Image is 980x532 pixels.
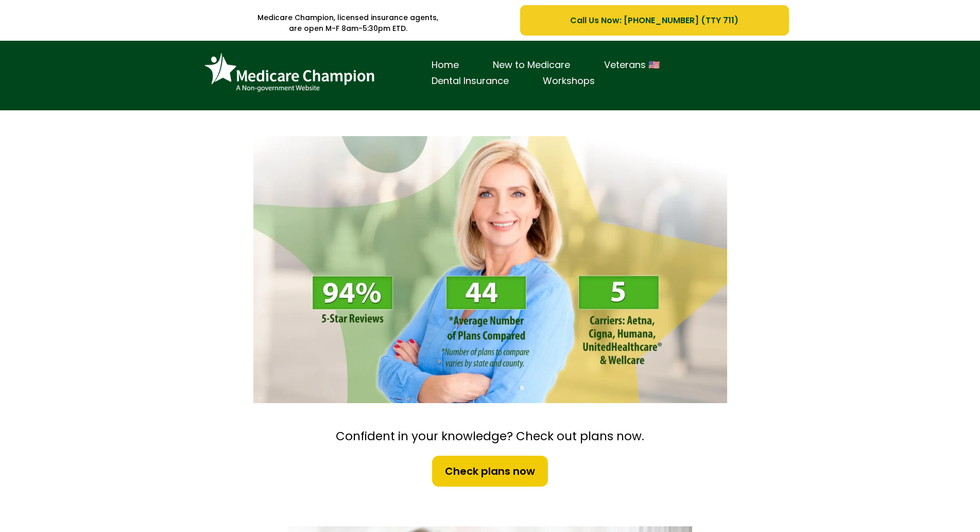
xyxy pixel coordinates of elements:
span: Check plans now [445,463,535,479]
a: Home [415,57,476,73]
a: New to Medicare [476,57,587,73]
a: Call Us Now: 1-833-823-1990 (TTY 711) [520,5,788,36]
h2: Confident in your knowledge? Check out plans now. [248,429,732,444]
img: Brand Logo [199,48,380,97]
a: Veterans 🇺🇸 [587,57,677,73]
span: Call Us Now: [PHONE_NUMBER] (TTY 711) [570,14,738,27]
p: are open M-F 8am-5:30pm ETD. [192,23,505,34]
a: Dental Insurance [415,73,526,89]
p: Medicare Champion, licensed insurance agents, [192,12,505,23]
a: Check plans now [431,455,549,488]
a: Workshops [526,73,612,89]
